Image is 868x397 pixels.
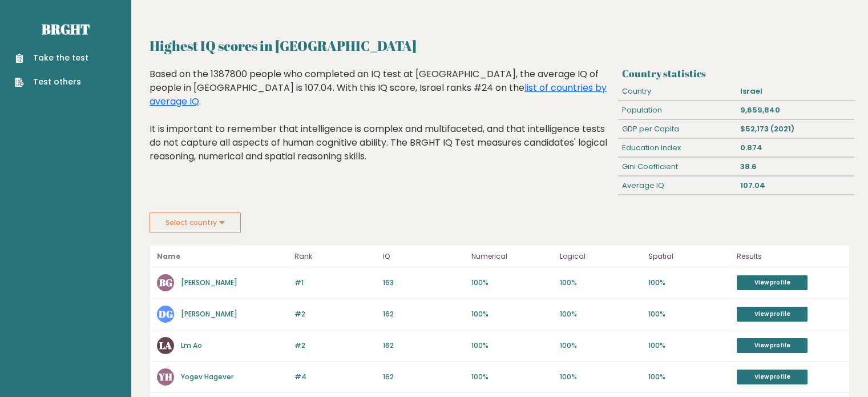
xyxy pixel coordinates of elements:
p: 100% [471,372,553,382]
div: 38.6 [736,158,854,176]
p: 162 [383,309,465,319]
button: Select country [150,212,241,233]
p: 100% [471,309,553,319]
p: #1 [294,278,376,288]
p: #2 [294,309,376,319]
div: Population [618,101,736,119]
div: Education Index [618,139,736,157]
div: 9,659,840 [736,101,854,119]
h3: Country statistics [622,67,850,79]
a: [PERSON_NAME] [181,278,237,287]
p: 162 [383,340,465,351]
p: Spatial [648,250,730,263]
p: 100% [648,340,730,351]
b: Name [157,251,180,261]
a: View profile [737,338,808,353]
p: IQ [383,250,465,263]
a: Yogev Hagever [181,372,233,382]
p: 100% [648,372,730,382]
div: 107.04 [736,177,854,195]
text: LA [159,339,172,352]
p: Rank [294,250,376,263]
text: DG [159,307,173,320]
div: 0.874 [736,139,854,157]
p: Logical [560,250,641,263]
p: 100% [560,278,641,288]
div: Gini Coefficient [618,158,736,176]
p: 163 [383,278,465,288]
div: $52,173 (2021) [736,120,854,138]
div: Based on the 1387800 people who completed an IQ test at [GEOGRAPHIC_DATA], the average IQ of peop... [150,67,613,181]
a: Lm Ao [181,340,202,350]
p: 162 [383,372,465,382]
a: Brght [42,20,90,38]
a: Test others [15,76,88,88]
text: YH [158,370,172,383]
div: Country [618,82,736,101]
p: 100% [648,309,730,319]
div: Average IQ [618,177,736,195]
p: 100% [560,340,641,351]
a: View profile [737,307,808,322]
p: #4 [294,372,376,382]
p: 100% [560,309,641,319]
text: BG [159,276,172,289]
p: Results [737,250,842,263]
p: 100% [471,278,553,288]
a: View profile [737,370,808,384]
a: list of countries by average IQ [150,81,607,108]
p: #2 [294,340,376,351]
div: Israel [736,82,854,101]
a: View profile [737,275,808,290]
h2: Highest IQ scores in [GEOGRAPHIC_DATA] [150,35,850,56]
div: GDP per Capita [618,120,736,138]
p: 100% [471,340,553,351]
p: 100% [560,372,641,382]
a: [PERSON_NAME] [181,309,237,319]
p: 100% [648,278,730,288]
p: Numerical [471,250,553,263]
a: Take the test [15,52,88,64]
